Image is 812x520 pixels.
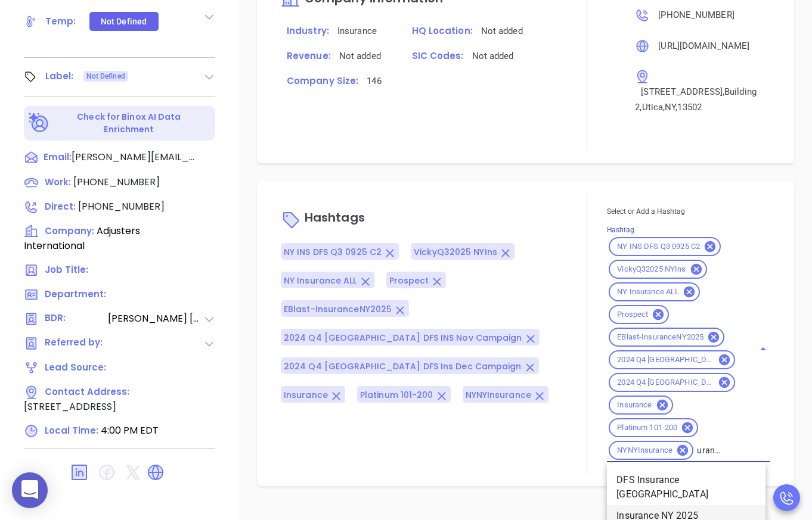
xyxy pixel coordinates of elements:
[610,242,707,252] span: NY INS DFS Q3 0925 C2
[284,246,382,258] span: NY INS DFS Q3 0925 C2
[24,224,140,253] span: Adjusters International
[610,378,721,388] span: 2024 Q4 [GEOGRAPHIC_DATA] DFS Ins Dec Campaign
[610,287,686,297] span: NY Insurance ALL
[284,389,328,401] span: Insurance
[609,373,735,392] div: 2024 Q4 [GEOGRAPHIC_DATA] DFS Ins Dec Campaign
[481,26,523,36] span: Not added
[45,312,107,326] span: BDR:
[607,469,765,505] li: DFS Insurance [GEOGRAPHIC_DATA]
[609,441,693,460] div: NYNYInsurance
[45,225,94,237] span: Company:
[610,332,711,342] span: EBlast-InsuranceNY2025
[755,341,771,357] button: Close
[607,227,634,234] label: Hashtag
[45,13,76,30] div: Temp:
[609,260,706,279] div: VickyQ32025 NYIns
[45,385,129,398] span: Contact Address:
[44,150,72,166] span: Email:
[51,111,207,136] p: Check for Binox AI Data Enrichment
[609,305,669,324] div: Prospect
[45,263,88,276] span: Job Title:
[641,86,723,97] span: [STREET_ADDRESS]
[658,41,749,51] span: [URL][DOMAIN_NAME]
[607,205,770,218] p: Select or Add a Hashtag
[675,102,702,113] span: , 13502
[284,332,522,344] span: 2024 Q4 [GEOGRAPHIC_DATA] DFS INS Nov Campaign
[609,418,698,437] div: Platinum 101-200
[45,336,107,351] span: Referred by:
[284,303,392,315] span: EBlast-InsuranceNY2025
[472,51,514,61] span: Not added
[29,113,49,133] img: Ai-Enrich-DaqCidB-.svg
[610,264,693,275] span: VickyQ32025 NYIns
[305,210,365,226] span: Hashtags
[360,389,433,401] span: Platinum 101-200
[610,400,659,410] span: Insurance
[751,347,756,351] button: Clear
[663,102,675,113] span: , NY
[284,275,357,287] span: NY Insurance ALL
[609,237,721,256] div: NY INS DFS Q3 0925 C2
[609,396,672,415] div: Insurance
[72,150,197,164] span: [PERSON_NAME][EMAIL_ADDRESS][PERSON_NAME][DOMAIN_NAME]
[610,310,655,320] span: Prospect
[287,49,331,62] span: Revenue:
[609,328,724,347] div: EBlast-InsuranceNY2025
[339,51,381,61] span: Not added
[466,389,531,401] span: NYNYInsurance
[412,49,464,62] span: SIC Codes:
[101,424,159,437] span: 4:00 PM EDT
[86,70,125,83] span: Not Defined
[609,350,735,369] div: 2024 Q4 [GEOGRAPHIC_DATA] DFS INS Nov Campaign
[284,360,522,372] span: 2024 Q4 [GEOGRAPHIC_DATA] DFS Ins Dec Campaign
[658,10,734,20] span: [PHONE_NUMBER]
[45,361,106,373] span: Lead Source:
[609,282,700,301] div: NY Insurance ALL
[45,424,98,437] span: Local Time:
[412,24,473,37] span: HQ Location:
[610,446,680,456] span: NYNYInsurance
[45,288,106,300] span: Department:
[78,200,165,213] span: [PHONE_NUMBER]
[610,423,684,433] span: Platinum 101-200
[73,175,160,189] span: [PHONE_NUMBER]
[101,12,147,31] div: Not Defined
[45,200,76,213] span: Direct :
[389,275,429,287] span: Prospect
[45,176,71,188] span: Work :
[287,74,358,87] span: Company Size:
[24,400,116,413] span: [STREET_ADDRESS]
[287,24,329,37] span: Industry:
[367,76,381,86] span: 146
[337,26,377,36] span: Insurance
[640,102,663,113] span: , Utica
[108,312,203,326] span: [PERSON_NAME] [PERSON_NAME]
[45,67,74,85] div: Label:
[414,246,497,258] span: VickyQ32025 NYIns
[610,355,721,365] span: 2024 Q4 [GEOGRAPHIC_DATA] DFS INS Nov Campaign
